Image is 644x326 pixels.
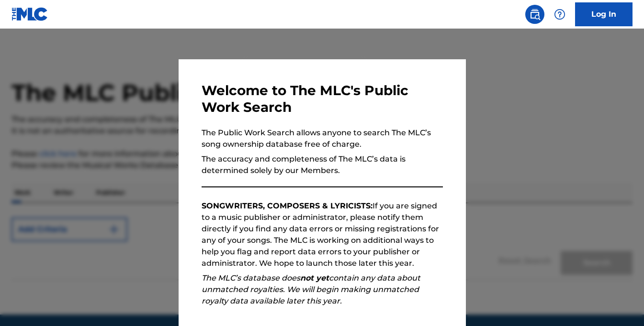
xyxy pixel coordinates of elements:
[202,82,443,116] h3: Welcome to The MLC's Public Work Search
[575,2,633,26] a: Log In
[554,9,565,20] img: help
[202,200,443,269] p: If you are signed to a music publisher or administrator, please notify them directly if you find ...
[525,5,544,24] a: Public Search
[550,5,569,24] div: Help
[202,127,443,150] p: The Public Work Search allows anyone to search The MLC’s song ownership database free of charge.
[202,153,443,176] p: The accuracy and completeness of The MLC’s data is determined solely by our Members.
[529,9,541,20] img: search
[202,201,373,210] strong: SONGWRITERS, COMPOSERS & LYRICISTS:
[11,7,48,21] img: MLC Logo
[300,273,329,283] strong: not yet
[202,273,420,305] em: The MLC’s database does contain any data about unmatched royalties. We will begin making unmatche...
